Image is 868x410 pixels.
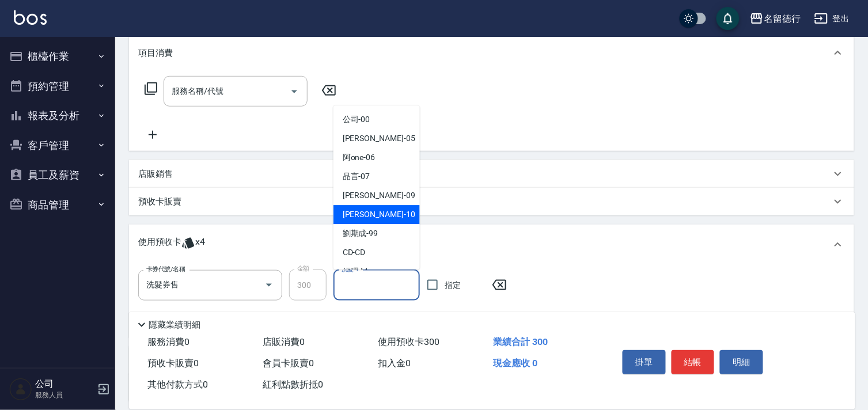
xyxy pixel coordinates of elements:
span: 阿one -06 [343,152,376,164]
label: 金額 [297,264,309,273]
button: Open [285,82,304,101]
span: [PERSON_NAME] -09 [343,190,415,202]
span: 扣入金 0 [378,358,411,369]
p: 使用預收卡 [138,236,181,253]
img: Logo [14,10,47,25]
span: 預收卡販賣 0 [147,358,199,369]
label: 卡券代號/名稱 [146,265,185,274]
span: x4 [195,236,205,253]
p: 項目消費 [138,47,173,59]
div: 使用預收卡x4 [129,225,854,265]
span: CD -CD [343,247,366,259]
p: 預收卡販賣 [138,196,181,208]
span: 現金應收 0 [493,358,537,369]
button: 商品管理 [5,190,111,220]
p: 店販銷售 [138,168,173,180]
div: 店販銷售 [129,160,854,188]
span: 指定 [445,279,461,291]
p: 服務人員 [35,390,94,400]
span: 服務消費 0 [147,336,189,347]
button: save [717,7,740,30]
label: 洗髮-1 [342,265,359,274]
div: 項目消費 [129,35,854,71]
button: 報表及分析 [5,101,111,131]
span: 業績合計 300 [493,336,548,347]
span: 店販消費 0 [263,336,305,347]
button: 明細 [720,350,763,374]
button: 登出 [810,8,854,29]
span: 使用預收卡 300 [378,336,439,347]
img: Person [9,378,32,401]
button: 結帳 [672,350,715,374]
button: 預約管理 [5,71,111,101]
button: 櫃檯作業 [5,41,111,71]
span: 品言 -07 [343,171,370,183]
div: 預收卡販賣 [129,188,854,215]
span: [PERSON_NAME] -05 [343,133,415,145]
div: 名留德行 [764,12,801,26]
span: 紅利點數折抵 0 [263,379,323,390]
span: 會員卡販賣 0 [263,358,314,369]
span: 公司 -00 [343,114,370,126]
p: 隱藏業績明細 [149,319,200,331]
span: [PERSON_NAME] -10 [343,209,415,221]
span: 其他付款方式 0 [147,379,208,390]
button: 客戶管理 [5,131,111,161]
h5: 公司 [35,378,94,390]
button: Open [260,276,278,294]
button: 員工及薪資 [5,160,111,190]
button: 名留德行 [745,7,805,31]
span: 劉期成 -99 [343,228,378,240]
button: 掛單 [623,350,666,374]
span: 經理 -M [343,266,368,278]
